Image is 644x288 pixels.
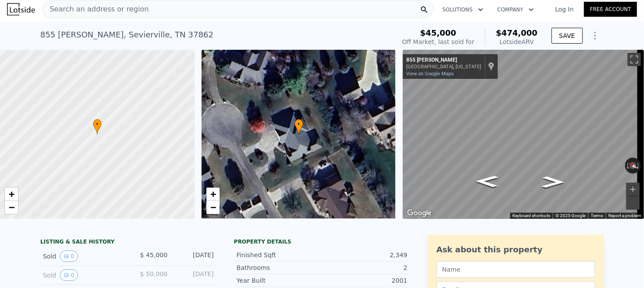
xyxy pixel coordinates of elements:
div: Ask about this property [437,244,595,256]
button: Company [490,2,541,18]
div: • [294,119,303,134]
button: View historical data [60,251,78,262]
input: Name [437,261,595,278]
a: Show location on map [488,62,494,71]
div: 855 [PERSON_NAME] [406,57,481,64]
a: Open this area in Google Maps (opens a new window) [405,207,434,219]
span: $ 50,000 [140,270,167,277]
div: 2001 [322,276,408,285]
img: Lotside [7,3,35,15]
a: Zoom out [206,201,220,214]
div: Bathrooms [237,263,322,272]
span: − [210,202,216,213]
div: 855 [PERSON_NAME] , Sevierville , TN 37862 [40,29,213,41]
button: View historical data [60,270,78,281]
a: Zoom in [206,188,220,201]
div: • [93,119,102,134]
span: • [294,120,303,128]
span: − [9,202,15,213]
a: View on Google Maps [406,71,454,77]
div: Sold [43,270,121,281]
div: [DATE] [175,251,214,262]
span: $474,000 [496,28,538,37]
button: Toggle fullscreen view [628,53,641,66]
div: Lotside ARV [496,37,538,46]
div: 2,349 [322,251,408,259]
span: © 2025 Google [556,213,585,218]
div: [DATE] [175,270,214,281]
path: Go Southeast, Jessica Lea [533,174,574,191]
span: + [9,188,15,199]
a: Log In [545,5,584,14]
div: Sold [43,251,121,262]
span: $45,000 [420,28,456,37]
button: Keyboard shortcuts [512,213,550,219]
a: Zoom in [5,188,18,201]
div: Year Built [237,276,322,285]
button: Zoom out [626,196,640,210]
a: Free Account [584,2,637,17]
a: Report a problem [608,213,641,218]
button: Rotate clockwise [637,158,641,174]
div: 2 [322,263,408,272]
span: Search an address or region [43,4,149,15]
button: Solutions [435,2,490,18]
a: Terms [591,213,603,218]
div: [GEOGRAPHIC_DATA], [US_STATE] [406,64,481,70]
div: LISTING & SALE HISTORY [40,238,217,247]
img: Google [405,207,434,219]
span: + [210,188,216,199]
button: Reset the view [625,159,641,173]
span: $ 45,000 [140,251,167,258]
div: Street View [403,50,644,219]
a: Zoom out [5,201,18,214]
button: Zoom in [626,183,640,196]
span: • [93,120,102,128]
div: Map [403,50,644,219]
path: Go Northwest, Jessica Lea [467,173,508,190]
button: Rotate counterclockwise [625,158,630,174]
button: SAVE [552,28,582,44]
button: Show Options [586,27,604,44]
div: Off Market, last sold for [402,37,475,46]
div: Property details [234,238,410,245]
div: Finished Sqft [237,251,322,259]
